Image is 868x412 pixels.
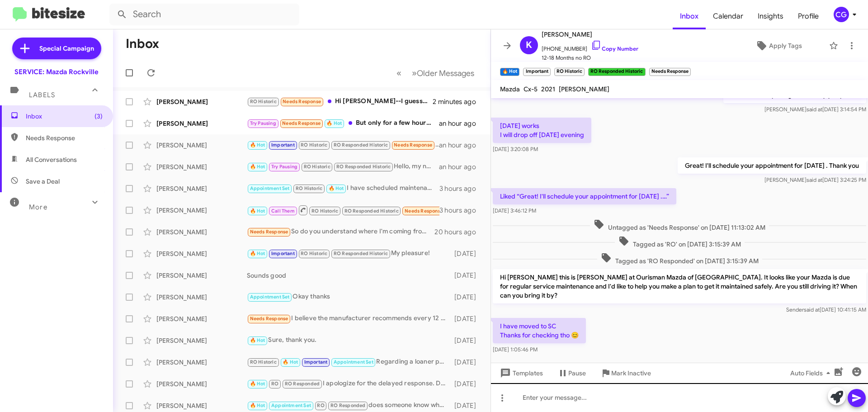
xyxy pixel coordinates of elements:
button: Auto Fields [783,365,841,381]
nav: Page navigation example [392,64,480,82]
span: 🔥 Hot [326,120,342,126]
span: Appointment Set [250,185,290,191]
span: RO Historic [301,142,327,148]
small: RO Responded Historic [588,68,645,76]
span: RO Historic [311,208,338,214]
span: [PHONE_NUMBER] [542,40,638,53]
span: Appointment Set [271,403,311,408]
span: Apply Tags [769,38,802,54]
div: [DATE] [450,293,483,302]
div: [PERSON_NAME] [156,227,247,237]
div: does someone know when I could pick up my car [DATE]? [247,400,450,411]
span: Sender [DATE] 10:41:15 AM [786,306,866,313]
span: RO [317,403,324,408]
span: said at [807,176,822,183]
p: [DATE] works I will drop off [DATE] evening [493,118,591,143]
span: Important [304,359,328,365]
button: Next [406,64,480,82]
span: [PERSON_NAME] [DATE] 3:24:25 PM [764,176,866,183]
div: But only for a few hours. I would need to get it back by 2pm. [247,118,439,128]
span: Older Messages [417,68,474,78]
div: CG [834,7,849,22]
div: Hi [PERSON_NAME]--I guess your records aren't updated. I brought my 2023 Mazda in for service [DA... [247,96,433,107]
span: RO Responded [330,403,365,408]
span: 🔥 Hot [250,337,265,343]
p: I have moved to SC Thanks for checking tho 😊 [493,318,586,343]
div: an hour ago [439,162,483,171]
div: [PERSON_NAME] [156,119,247,128]
div: 3 hours ago [439,206,483,215]
div: [DATE] [450,314,483,323]
div: [DATE] [450,271,483,280]
span: [DATE] 3:46:12 PM [493,207,536,214]
span: 12-18 Months no RO [542,53,638,62]
div: I have moved to SC Thanks for checking tho 😊 [247,140,439,150]
span: 2021 [541,85,555,93]
span: Needs Response [26,133,103,142]
span: Call Them [271,208,295,214]
a: Inbox [673,3,706,29]
div: Regarding a loaner please feel free to schedule your appointment but please keep in mind that loa... [247,357,450,367]
button: CG [826,7,858,22]
div: [DATE] [450,379,483,388]
div: [PERSON_NAME] [156,271,247,280]
div: SERVICE: Mazda Rockville [14,67,99,76]
span: Templates [498,365,543,381]
div: [PERSON_NAME] [156,293,247,302]
span: Profile [791,3,826,29]
span: Mazda [500,85,520,93]
div: My pleasure! [247,248,450,259]
small: Needs Response [649,68,691,76]
small: 🔥 Hot [500,68,519,76]
div: an hour ago [439,141,483,150]
span: Untagged as 'Needs Response' on [DATE] 11:13:02 AM [590,219,769,232]
small: Important [523,68,550,76]
div: Okay thanks [247,292,450,302]
small: RO Historic [554,68,585,76]
a: Copy Number [591,45,638,52]
a: Insights [750,3,791,29]
span: RO Historic [304,164,330,170]
span: RO Responded Historic [336,164,391,170]
span: Needs Response [250,229,288,235]
span: RO Responded [285,381,320,387]
div: 3 hours ago [439,184,483,193]
span: Important [271,142,295,148]
div: [PERSON_NAME] [156,379,247,388]
span: 🔥 Hot [250,208,265,214]
span: (3) [94,112,103,121]
div: [DATE] [450,336,483,345]
button: Previous [391,64,407,82]
span: Labels [29,91,55,99]
div: [PERSON_NAME] [156,336,247,345]
span: Needs Response [250,316,288,322]
div: 20 hours ago [434,227,483,237]
span: Inbox [26,112,103,121]
div: an hour ago [439,119,483,128]
h1: Inbox [126,37,159,51]
span: 🔥 Hot [250,381,265,387]
span: Appointment Set [334,359,373,365]
div: I have scheduled maintenance for this afternoon. [247,183,439,194]
span: Save a Deal [26,177,60,186]
button: Templates [491,365,550,381]
span: said at [804,306,820,313]
div: Hello, my name is [PERSON_NAME]. I would be happy to assist you with scheduling an appointment! W... [247,161,439,172]
span: 🔥 Hot [250,403,265,408]
button: Mark Inactive [593,365,658,381]
span: [PERSON_NAME] [559,85,609,93]
span: Pause [568,365,586,381]
span: Mark Inactive [611,365,651,381]
span: All Conversations [26,155,77,164]
div: 2 minutes ago [433,97,483,106]
a: Special Campaign [12,38,101,59]
span: Appointment Set [250,294,290,300]
span: Try Pausing [250,120,276,126]
span: Tagged as 'RO Responded' on [DATE] 3:15:39 AM [597,252,762,265]
span: RO Responded Historic [334,142,388,148]
p: Great! I'll schedule your appointment for [DATE] . Thank you [678,157,866,174]
span: RO Responded Historic [334,251,388,256]
div: [PERSON_NAME] [156,401,247,410]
